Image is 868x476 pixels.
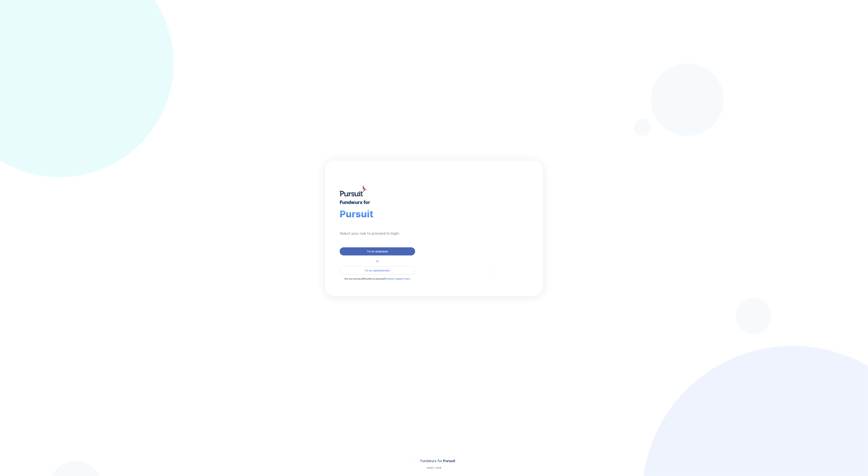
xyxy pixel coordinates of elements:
[340,186,367,196] img: logo.jpg
[456,212,486,215] div: Welcome to
[456,217,500,226] div: Fundwurx
[386,277,411,280] a: Contact support here.
[340,266,415,275] button: I'm an administrator
[340,259,415,263] div: or
[340,277,415,281] p: Are you having difficulties to proceed?
[367,249,388,253] span: I'm an employee
[421,458,456,464] div: Fundwurx for
[443,459,456,463] span: Pursuit
[340,200,370,205] div: Fundwurx for
[427,466,441,469] p: version: 1.35.28
[365,269,390,272] span: I'm an administrator
[456,234,522,245] div: Thank you for choosing Fundwurx as your partner in driving positive social impact!
[340,208,373,220] span: Pursuit
[340,231,400,236] div: Select your role to proceed to login:
[340,247,415,255] button: I'm an employee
